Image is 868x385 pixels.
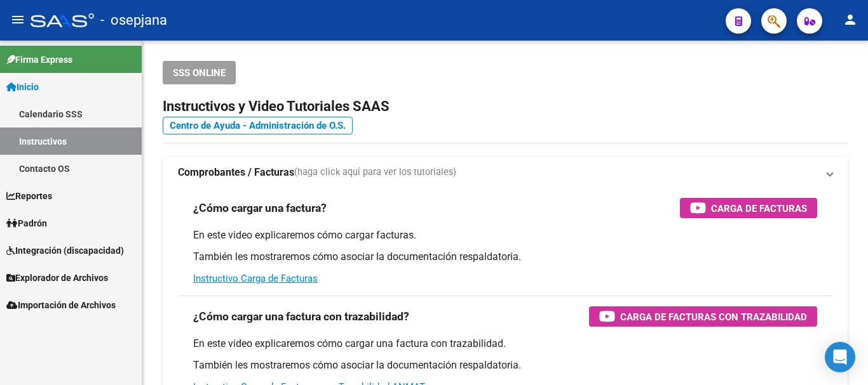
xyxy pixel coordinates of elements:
h2: Instructivos y Video Tutoriales SAAS [163,95,848,119]
strong: Comprobantes / Facturas [178,166,294,179]
button: Carga de Facturas [680,198,817,218]
h3: ¿Cómo cargar una factura con trazabilidad? [193,308,409,325]
span: Integración (discapacidad) [6,244,124,258]
a: Instructivo Carga de Facturas [193,273,318,284]
mat-icon: menu [10,12,25,27]
span: - osepjana [100,6,167,34]
mat-icon: person [843,12,858,27]
div: Open Intercom Messenger [825,342,855,372]
mat-expansion-panel-header: Comprobantes / Facturas(haga click aquí para ver los tutoriales) [163,157,848,188]
a: Centro de Ayuda - Administración de O.S. [163,117,353,134]
span: Inicio [6,80,39,94]
p: También les mostraremos cómo asociar la documentación respaldatoria. [193,358,817,372]
span: Carga de Facturas [711,200,807,216]
p: En este video explicaremos cómo cargar facturas. [193,228,817,242]
span: Explorador de Archivos [6,271,108,285]
span: Importación de Archivos [6,298,116,312]
button: SSS ONLINE [163,61,236,84]
h3: ¿Cómo cargar una factura? [193,199,327,217]
span: Padrón [6,216,47,230]
p: También les mostraremos cómo asociar la documentación respaldatoria. [193,250,817,264]
span: SSS ONLINE [173,67,226,79]
span: (haga click aquí para ver los tutoriales) [294,166,456,179]
button: Carga de Facturas con Trazabilidad [589,306,817,327]
span: Carga de Facturas con Trazabilidad [620,309,807,325]
p: En este video explicaremos cómo cargar una factura con trazabilidad. [193,337,817,351]
span: Reportes [6,189,52,203]
span: Firma Express [6,53,72,67]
